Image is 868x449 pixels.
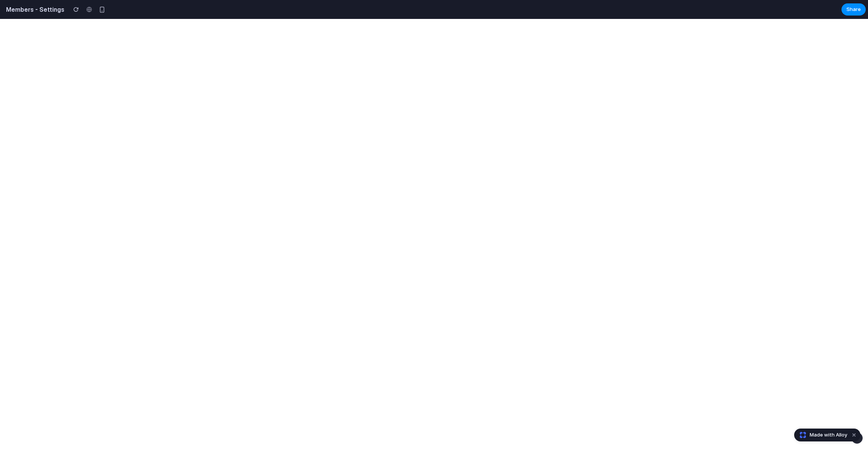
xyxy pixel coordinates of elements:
[841,3,866,16] button: Share
[849,430,859,440] button: Dismiss watermark
[846,6,861,13] span: Share
[810,431,847,439] span: Made with Alloy
[795,431,848,439] a: Made with Alloy
[3,5,64,14] h2: Members - Settings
